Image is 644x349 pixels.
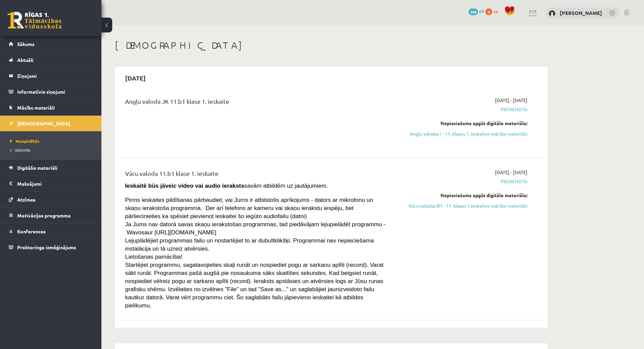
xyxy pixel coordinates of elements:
div: Nepieciešams apgūt digitālo materiālu: [400,192,527,199]
span: Mācību materiāli [17,104,55,111]
a: Rīgas 1. Tālmācības vidusskola [7,12,62,29]
div: Vācu valoda 11.b1 klase 1. ieskaite [125,169,390,181]
a: Konferences [9,224,93,239]
a: [DEMOGRAPHIC_DATA] [9,116,93,131]
a: Mācību materiāli [9,100,93,115]
span: Atzīmes [17,196,35,203]
span: Ja Jums nav datorā savas skaņu ierakstošas programmas, tad piedāvājam lejupielādēt programmu - Wa... [125,221,386,236]
a: Neizpildītās [10,138,95,144]
h1: [DEMOGRAPHIC_DATA] [115,40,548,51]
a: Motivācijas programma [9,208,93,223]
a: Vācu valodas B1 - 11. klases 1.ieskaites mācību materiāls [400,202,527,209]
a: 0 xp [485,8,501,14]
a: Maksājumi [9,176,93,191]
a: [PERSON_NAME] [560,9,602,16]
a: Informatīvie ziņojumi [9,84,93,99]
span: Pirms ieskaites pildīšanas pārbaudiet, vai Jums ir atbilstošs aprīkojums - dators ar mikrofonu un... [125,196,373,219]
span: xp [493,8,498,14]
span: Pievienota [400,106,527,113]
span: 0 [485,8,492,15]
a: 348 mP [469,8,484,14]
a: Sākums [9,36,93,52]
span: Startējiet programmu, sagatavojieties skaļi runāt un nospiediet pogu ar sarkanu aplīti (record). ... [125,261,383,309]
span: Lietošanas pamācība! [125,253,183,260]
span: [DEMOGRAPHIC_DATA] [17,120,70,126]
legend: Maksājumi [17,176,93,191]
span: Konferences [17,228,46,234]
img: Ivans Jakubancs [549,10,555,17]
a: Atzīmes [9,192,93,207]
div: Angļu valoda JK 11.b1 klase 1. ieskaite [125,97,390,109]
div: Nepieciešams apgūt digitālo materiālu: [400,120,527,127]
a: Aktuāli [9,52,93,68]
a: Proktoringa izmēģinājums [9,239,93,255]
a: Angļu valodas I - 11. klases 1. ieskaites mācību materiāls [400,130,527,137]
h2: [DATE] [118,70,152,86]
strong: Ieskaitē būs jāveic video vai audio ieraksts [125,182,244,189]
legend: Informatīvie ziņojumi [17,84,93,99]
span: Motivācijas programma [17,212,71,218]
span: Sākums [17,41,34,47]
span: Izlabotās [10,147,30,153]
span: savām atbildēm uz jautājumiem. [125,182,328,189]
a: Digitālie materiāli [9,160,93,176]
span: mP [479,8,484,14]
span: Lejuplādējiet programmas failu un nostartējiet to ar dubultklikšķi. Programmai nav nepieciešama i... [125,237,374,252]
a: Izlabotās [10,147,95,153]
span: Neizpildītās [10,138,40,144]
span: [DATE] - [DATE] [495,97,527,104]
legend: Ziņojumi [17,68,93,84]
a: Ziņojumi [9,68,93,84]
span: Proktoringa izmēģinājums [17,244,76,250]
span: [DATE] - [DATE] [495,169,527,176]
span: Pievienota [400,178,527,185]
span: Aktuāli [17,57,33,63]
span: 348 [469,8,478,15]
span: Digitālie materiāli [17,165,57,171]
